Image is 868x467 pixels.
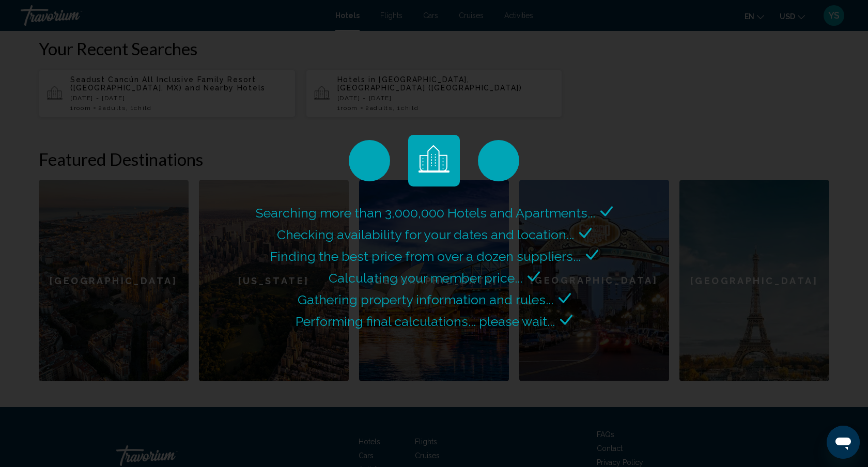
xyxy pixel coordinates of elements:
span: Searching more than 3,000,000 Hotels and Apartments... [256,205,595,221]
span: Finding the best price from over a dozen suppliers... [270,248,581,264]
span: Gathering property information and rules... [298,292,553,307]
span: Performing final calculations... please wait... [296,314,555,329]
iframe: Button to launch messaging window [827,426,860,459]
span: Calculating your member price... [329,270,522,286]
span: Checking availability for your dates and location... [277,227,574,242]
